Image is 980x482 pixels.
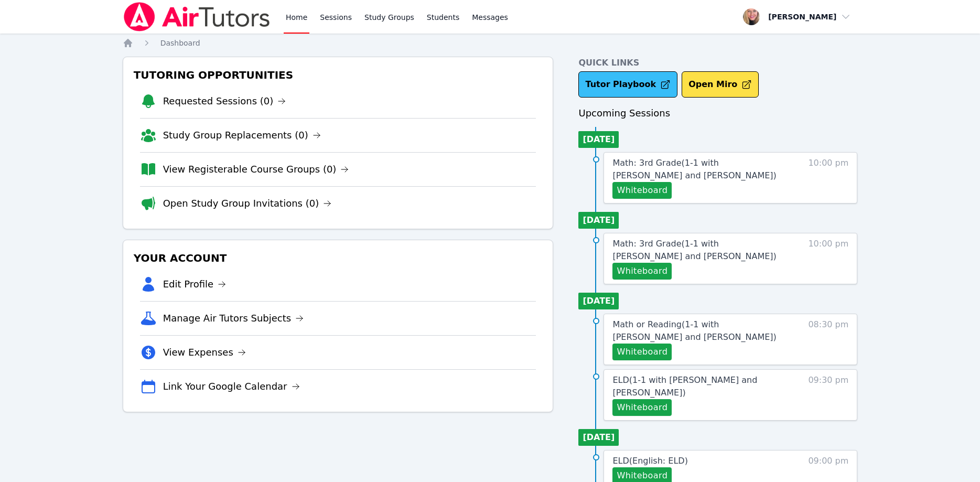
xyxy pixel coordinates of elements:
a: Math: 3rd Grade(1-1 with [PERSON_NAME] and [PERSON_NAME]) [612,238,789,263]
a: Math: 3rd Grade(1-1 with [PERSON_NAME] and [PERSON_NAME]) [612,157,789,182]
a: Math or Reading(1-1 with [PERSON_NAME] and [PERSON_NAME]) [612,318,789,344]
button: Whiteboard [612,344,672,360]
a: Open Study Group Invitations (0) [163,196,332,211]
span: 09:30 pm [808,374,848,416]
span: Math: 3rd Grade ( 1-1 with [PERSON_NAME] and [PERSON_NAME] ) [612,239,776,261]
span: 08:30 pm [808,318,848,360]
button: Whiteboard [612,263,672,280]
h3: Your Account [132,249,545,267]
h3: Upcoming Sessions [578,106,857,121]
a: View Expenses [163,345,246,360]
a: Requested Sessions (0) [163,94,286,109]
a: Link Your Google Calendar [163,379,300,394]
span: Math: 3rd Grade ( 1-1 with [PERSON_NAME] and [PERSON_NAME] ) [612,158,776,180]
a: Edit Profile [163,277,227,292]
button: Whiteboard [612,399,672,416]
button: Whiteboard [612,182,672,199]
a: Manage Air Tutors Subjects [163,311,304,326]
li: [DATE] [578,429,619,446]
li: [DATE] [578,212,619,229]
a: View Registerable Course Groups (0) [163,162,349,177]
a: Tutor Playbook [578,71,677,98]
img: Air Tutors [123,2,271,31]
span: ELD ( 1-1 with [PERSON_NAME] and [PERSON_NAME] ) [612,375,757,398]
li: [DATE] [578,131,619,148]
span: 10:00 pm [808,238,848,280]
a: Dashboard [160,38,200,48]
nav: Breadcrumb [123,38,858,48]
span: Dashboard [160,39,200,47]
a: ELD(English: ELD) [612,455,687,467]
span: ELD ( English: ELD ) [612,456,687,466]
a: Study Group Replacements (0) [163,128,321,143]
li: [DATE] [578,293,619,309]
button: Open Miro [682,71,759,98]
a: ELD(1-1 with [PERSON_NAME] and [PERSON_NAME]) [612,374,789,399]
h4: Quick Links [578,57,857,69]
span: Messages [472,12,508,23]
span: Math or Reading ( 1-1 with [PERSON_NAME] and [PERSON_NAME] ) [612,319,776,342]
span: 10:00 pm [808,157,848,199]
h3: Tutoring Opportunities [132,66,545,84]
